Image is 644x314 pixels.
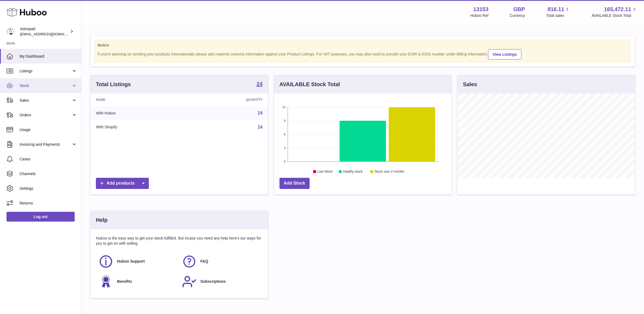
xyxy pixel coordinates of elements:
td: With Shopify [90,120,186,134]
a: 24 [256,81,262,88]
strong: GBP [513,6,525,13]
span: FAQ [200,259,208,264]
span: Settings [20,186,77,191]
span: Usage [20,127,77,132]
a: 816.11 Total sales [546,6,570,18]
a: Subscriptions [182,274,260,289]
td: With Huboo [90,106,186,120]
span: My Dashboard [20,54,77,59]
div: If you're planning on sending your products internationally please add required customs informati... [98,48,628,60]
th: Quantity [186,94,268,106]
h3: AVAILABLE Stock Total [279,81,340,88]
img: internalAdmin-13153@internal.huboo.com [7,27,15,36]
div: Currency [510,13,525,18]
a: Add Stock [279,178,310,189]
text: Stock over 2 months [375,170,404,174]
span: [EMAIL_ADDRESS][DOMAIN_NAME] [20,32,80,36]
span: 816.11 [548,6,564,13]
a: 24 [258,125,263,129]
span: Huboo Support [117,259,145,264]
h3: Help [96,216,108,224]
a: Huboo Support [99,254,177,269]
a: FAQ [182,254,260,269]
text: 6 [284,133,285,136]
div: Huboo Ref [470,13,489,18]
text: Low Stock [318,170,333,174]
a: 24 [258,111,263,115]
strong: Notice [98,43,628,48]
strong: 13153 [473,6,489,13]
a: 165,472.11 AVAILABLE Stock Total [592,6,637,18]
span: Channels [20,171,77,176]
span: AVAILABLE Stock Total [592,13,637,18]
span: Sales [20,98,71,103]
span: Orders [20,113,71,118]
text: Healthy stock [343,170,363,174]
span: Total sales [546,13,570,18]
span: Cases [20,157,77,162]
span: Subscriptions [200,279,226,284]
p: Huboo is the easy way to get your stock fulfilled. But incase you need any help here's our ways f... [96,236,263,246]
span: Returns [20,201,77,206]
span: Benefits [117,279,132,284]
div: Astropad [20,26,69,37]
a: Benefits [99,274,177,289]
text: 0 [284,160,285,163]
a: Log out [7,212,75,222]
h3: Total Listings [96,81,131,88]
strong: 24 [256,81,262,87]
span: Stock [20,83,71,88]
text: 12 [282,105,285,109]
text: 3 [284,146,285,150]
span: Invoicing and Payments [20,142,71,147]
h3: Sales [463,81,477,88]
th: Name [90,94,186,106]
a: View Listings [488,49,522,60]
a: Add products [96,178,149,189]
text: 9 [284,119,285,122]
span: 165,472.11 [604,6,631,13]
span: Listings [20,69,71,74]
